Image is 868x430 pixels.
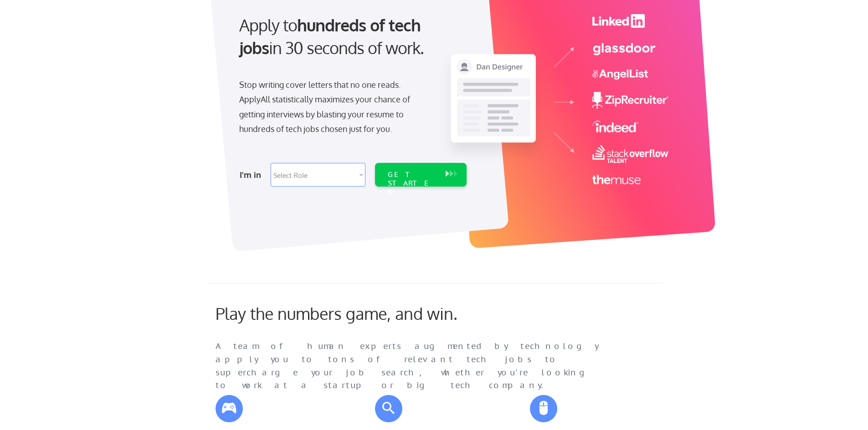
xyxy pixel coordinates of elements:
div: Apply to in 30 seconds of work. [239,14,463,60]
div: Play the numbers game, and win. [216,304,498,323]
div: GET STARTED [388,170,437,197]
div: Stop writing cover letters that no one reads. ApplyAll statistically maximizes your chance of get... [239,77,426,137]
div: I'm in [240,167,265,182]
strong: hundreds of tech jobs [239,15,425,58]
div: A team of human experts augmented by technology apply you to tons of relevant tech jobs to superc... [216,340,616,392]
